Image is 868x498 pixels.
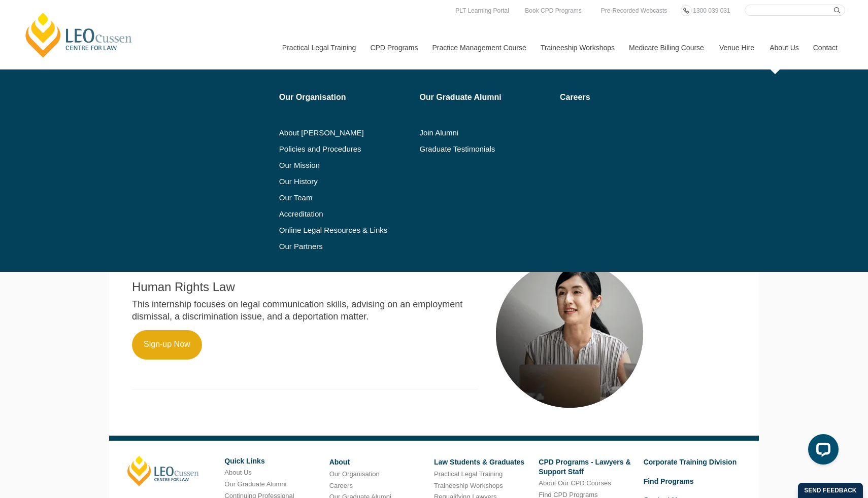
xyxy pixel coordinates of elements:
[762,26,806,69] a: About Us
[419,93,553,101] a: Our Graduate Alumni
[132,299,478,323] p: This internship focuses on legal communication skills, advising on an employment dismissal, a dis...
[434,458,524,466] a: Law Students & Graduates
[453,5,512,16] a: PLT Learning Portal
[279,129,413,137] a: About [PERSON_NAME]
[279,177,413,186] a: Our History
[712,26,762,69] a: Venue Hire
[539,479,611,487] a: About Our CPD Courses
[690,5,732,16] a: 1300 039 031
[693,7,730,14] span: 1300 039 031
[806,26,845,69] a: Contact
[275,26,363,69] a: Practical Legal Training
[800,430,843,473] iframe: LiveChat chat widget
[224,480,286,488] a: Our Graduate Alumni
[560,93,675,101] a: Careers
[362,26,424,69] a: CPD Programs
[434,470,503,478] a: Practical Legal Training
[224,457,321,465] h6: Quick Links
[279,194,413,202] a: Our Team
[132,330,202,360] a: Sign-up Now
[127,456,199,486] a: [PERSON_NAME]
[279,210,413,218] a: Accreditation
[279,242,413,251] a: Our Partners
[533,26,621,69] a: Traineeship Workshops
[539,458,630,475] a: CPD Programs - Lawyers & Support Staff
[329,482,353,489] a: Careers
[598,5,670,16] a: Pre-Recorded Webcasts
[23,11,135,59] a: [PERSON_NAME] Centre for Law
[279,93,413,101] a: Our Organisation
[329,470,380,478] a: Our Organisation
[522,5,584,16] a: Book CPD Programs
[621,26,712,69] a: Medicare Billing Course
[419,145,553,153] a: Graduate Testimonials
[279,145,413,153] a: Policies and Procedures
[279,226,413,234] a: Online Legal Resources & Links
[419,129,553,137] a: Join Alumni
[329,458,350,466] a: About
[279,161,387,169] a: Our Mission
[644,477,694,485] a: Find Programs
[132,280,478,294] h2: Human Rights Law
[644,458,737,466] a: Corporate Training Division
[434,482,503,489] a: Traineeship Workshops
[425,26,533,69] a: Practice Management Course
[224,469,251,476] a: About Us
